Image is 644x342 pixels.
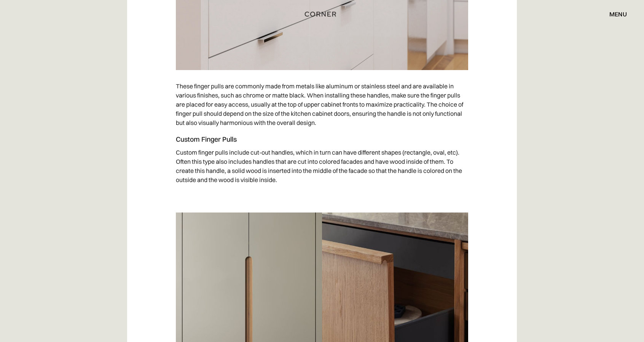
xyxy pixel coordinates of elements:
[176,135,468,144] h4: Custom Finger Pulls
[176,188,468,205] p: ‍
[176,78,468,131] p: These finger pulls are commonly made from metals like aluminum or stainless steel and are availab...
[176,144,468,188] p: Custom finger pulls include cut-out handles, which in turn can have different shapes (rectangle, ...
[602,8,627,21] div: menu
[296,9,348,19] a: home
[609,11,627,17] div: menu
